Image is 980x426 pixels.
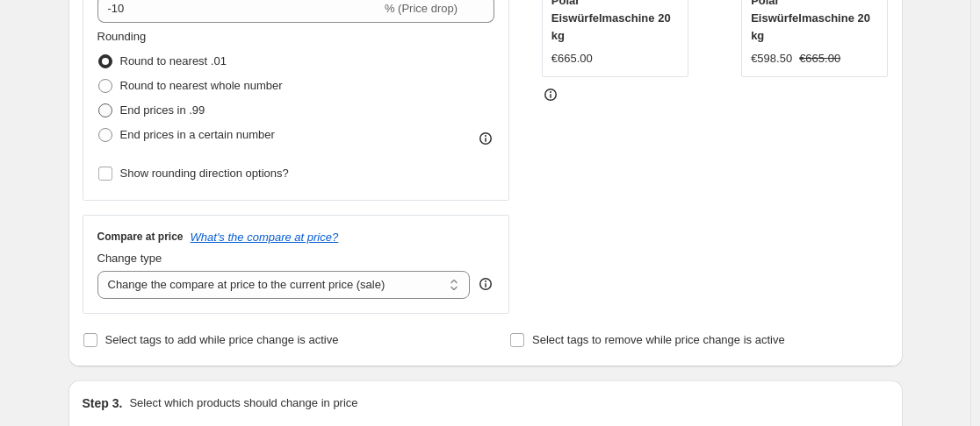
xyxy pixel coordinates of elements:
span: % (Price drop) [385,2,458,15]
span: Show rounding direction options? [120,167,289,180]
p: Select which products should change in price [129,394,357,412]
button: What's the compare at price? [191,231,339,244]
span: Select tags to remove while price change is active [532,333,785,346]
span: End prices in a certain number [120,128,275,141]
div: help [477,275,494,293]
span: Round to nearest whole number [120,79,283,92]
div: €598.50 [751,50,792,67]
strike: €665.00 [799,50,840,67]
span: Change type [97,252,162,265]
h2: Step 3. [83,394,123,412]
span: Round to nearest .01 [120,54,227,67]
span: End prices in .99 [120,103,205,117]
span: Rounding [97,30,147,43]
div: €665.00 [551,50,593,67]
h3: Compare at price [97,230,184,244]
span: Select tags to add while price change is active [105,333,339,346]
